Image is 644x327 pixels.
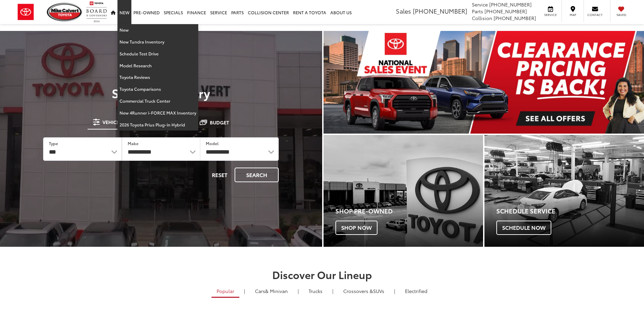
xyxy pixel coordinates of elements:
a: New [117,24,198,36]
span: Contact [587,13,603,17]
button: Search [235,168,279,182]
span: [PHONE_NUMBER] [413,6,467,15]
li: | [392,288,397,294]
span: [PHONE_NUMBER] [489,1,532,8]
span: [PHONE_NUMBER] [484,8,527,15]
label: Model [206,140,219,146]
li: | [242,288,247,294]
li: | [296,288,300,294]
a: Toyota Comparisons [117,83,198,95]
h4: Schedule Service [496,208,644,214]
a: Electrified [400,285,433,297]
span: Map [565,13,580,17]
a: New Tundra Inventory [117,36,198,48]
span: & Minivan [265,288,288,294]
span: Budget [210,120,229,125]
a: Cars [250,285,293,297]
a: Popular [211,285,239,298]
div: Toyota [484,135,644,247]
a: Commercial Truck Center [117,95,198,107]
span: Vehicle [103,120,122,124]
label: Type [49,140,58,146]
div: Toyota [324,135,483,247]
span: Parts [472,8,483,15]
span: Saved [614,13,629,17]
a: Shop Pre-Owned Shop Now [324,135,483,247]
li: | [331,288,335,294]
a: Schedule Service Schedule Now [484,135,644,247]
a: Toyota Reviews [117,71,198,83]
img: Mike Calvert Toyota [47,3,83,21]
span: Shop Now [335,221,378,235]
span: Crossovers & [343,288,373,294]
span: Service [472,1,488,8]
span: Schedule Now [496,221,551,235]
a: Model Research [117,60,198,72]
h4: Shop Pre-Owned [335,208,483,214]
a: 2026 Toyota Prius Plug-in Hybrid [117,119,198,131]
a: Schedule Test Drive [117,48,198,60]
a: Trucks [303,285,328,297]
button: Reset [206,168,233,182]
h2: Discover Our Lineup [83,269,562,280]
a: SUVs [338,285,389,297]
span: Collision [472,15,492,21]
a: New 4Runner i-FORCE MAX Inventory [117,107,198,119]
h3: Search Inventory [29,86,294,100]
label: Make [128,140,139,146]
span: [PHONE_NUMBER] [494,15,536,21]
span: Sales [396,6,411,15]
span: Service [543,13,558,17]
